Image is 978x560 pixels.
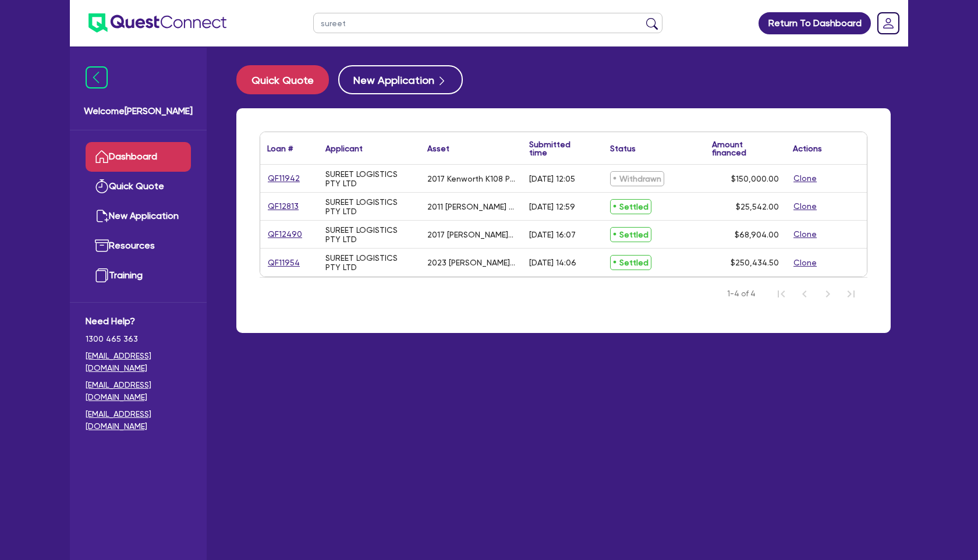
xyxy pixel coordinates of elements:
a: Quick Quote [236,65,338,94]
span: $68,904.00 [735,230,779,239]
img: resources [95,239,109,253]
span: $150,000.00 [731,174,779,183]
img: training [95,268,109,282]
span: Welcome [PERSON_NAME] [84,104,193,118]
a: [EMAIL_ADDRESS][DOMAIN_NAME] [86,379,191,403]
div: Status [610,144,636,153]
div: [DATE] 14:06 [529,258,576,267]
span: $25,542.00 [736,202,779,211]
a: Training [86,261,191,290]
img: icon-menu-close [86,66,108,88]
div: Applicant [325,144,363,153]
img: quest-connect-logo-blue [88,13,226,33]
a: QF12813 [267,200,299,213]
a: Return To Dashboard [759,12,871,34]
a: QF11942 [267,172,300,185]
span: Need Help? [86,314,191,328]
button: Clone [793,172,817,185]
input: Search by name, application ID or mobile number... [313,13,662,33]
a: QF11954 [267,256,300,270]
button: Next Page [816,282,839,306]
span: Settled [610,199,651,214]
img: new-application [95,209,109,223]
button: Clone [793,256,817,270]
div: 2011 [PERSON_NAME] 7.3 m Tri/A B-Double Lead Step Deck Tautliner [427,202,515,211]
div: SUREET LOGISTICS PTY LTD [325,253,413,272]
a: Quick Quote [86,172,191,201]
button: New Application [338,65,463,94]
span: 1300 465 363 [86,333,191,345]
span: 1-4 of 4 [727,288,756,300]
button: Clone [793,228,817,241]
a: [EMAIL_ADDRESS][DOMAIN_NAME] [86,408,191,433]
div: Loan # [267,144,293,153]
a: [EMAIL_ADDRESS][DOMAIN_NAME] [86,350,191,374]
div: Amount financed [712,140,779,157]
button: First Page [770,282,793,306]
a: Resources [86,231,191,261]
a: Dashboard [86,142,191,172]
a: Dropdown toggle [873,8,903,38]
div: 2023 [PERSON_NAME] 34 PALLETS SS [427,258,515,267]
div: Submitted time [529,140,586,157]
div: [DATE] 16:07 [529,230,576,239]
button: Quick Quote [236,65,329,94]
button: Last Page [839,282,863,306]
div: [DATE] 12:59 [529,202,575,211]
span: Settled [610,227,651,242]
span: $250,434.50 [731,258,779,267]
div: Actions [793,144,822,153]
img: quick-quote [95,179,109,193]
span: Settled [610,255,651,270]
a: QF12490 [267,228,303,241]
button: Previous Page [793,282,816,306]
div: 2017 [PERSON_NAME] Step deck Tautliner 22pallet 13.7 meters [427,230,515,239]
div: SUREET LOGISTICS PTY LTD [325,169,413,188]
div: SUREET LOGISTICS PTY LTD [325,225,413,244]
div: [DATE] 12:05 [529,174,575,183]
button: Clone [793,200,817,213]
div: SUREET LOGISTICS PTY LTD [325,197,413,216]
div: 2017 Kenworth K108 Prime Mover [427,174,515,183]
div: Asset [427,144,449,153]
a: New Application [86,201,191,231]
span: Withdrawn [610,171,664,186]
